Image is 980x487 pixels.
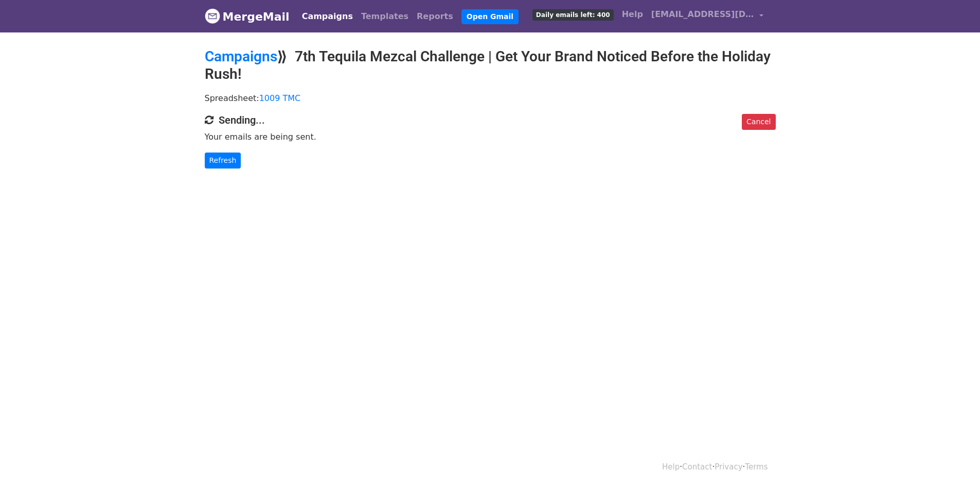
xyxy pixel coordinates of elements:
[205,48,277,65] a: Campaigns
[745,462,768,472] a: Terms
[205,8,220,24] img: MergeMail logo
[205,114,776,126] h4: Sending...
[298,6,357,27] a: Campaigns
[532,9,614,21] span: Daily emails left: 400
[647,4,768,28] a: [EMAIL_ADDRESS][DOMAIN_NAME]
[618,4,647,25] a: Help
[528,4,618,25] a: Daily emails left: 400
[259,93,301,103] a: 1009 TMC
[205,131,776,142] p: Your emails are being sent.
[461,9,519,24] a: Open Gmail
[205,6,290,27] a: MergeMail
[651,8,754,21] span: [EMAIL_ADDRESS][DOMAIN_NAME]
[715,462,742,472] a: Privacy
[929,438,980,487] iframe: Chat Widget
[742,114,775,130] a: Cancel
[682,462,712,472] a: Contact
[205,93,776,104] p: Spreadsheet:
[413,6,457,27] a: Reports
[662,462,680,472] a: Help
[205,48,776,82] h2: ⟫ 7th Tequila Mezcal Challenge | Get Your Brand Noticed Before the Holiday Rush!
[205,153,241,169] a: Refresh
[357,6,413,27] a: Templates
